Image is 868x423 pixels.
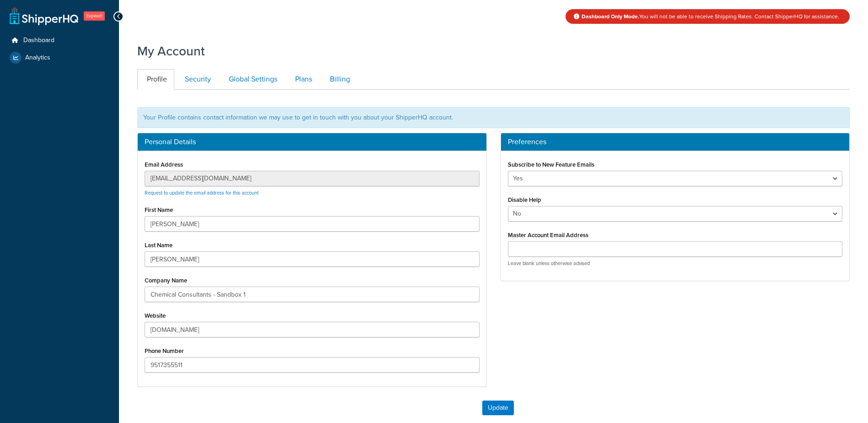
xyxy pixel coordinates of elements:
label: Email Address [145,161,183,168]
a: Billing [320,69,357,90]
a: Profile [137,69,174,90]
strong: Dashboard Only Mode. [582,12,639,21]
label: Website [145,312,166,319]
a: ShipperHQ Home [10,7,78,25]
a: Security [175,69,218,90]
h3: Preferences [508,138,843,146]
label: First Name [145,206,173,213]
span: Expired! [84,11,105,21]
a: Global Settings [219,69,285,90]
a: Dashboard [7,32,112,49]
label: Company Name [145,277,187,284]
span: Analytics [25,54,50,62]
h1: My Account [137,42,205,60]
a: Analytics [7,49,112,66]
h3: Personal Details [145,138,480,146]
div: Your Profile contains contact information we may use to get in touch with you about your ShipperH... [137,107,850,128]
a: Plans [286,69,319,90]
label: Last Name [145,242,173,249]
label: Disable Help [508,196,541,203]
p: Leave blank unless otherwise advised [508,260,843,267]
label: Subscribe to New Feature Emails [508,161,594,168]
a: Request to update the email address for this account [145,189,259,196]
label: Phone Number [145,347,184,354]
span: You will not be able to receive Shipping Rates. Contact ShipperHQ for assistance. [582,12,839,21]
label: Master Account Email Address [508,232,588,239]
span: Dashboard [23,37,54,44]
button: Update [482,401,514,415]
